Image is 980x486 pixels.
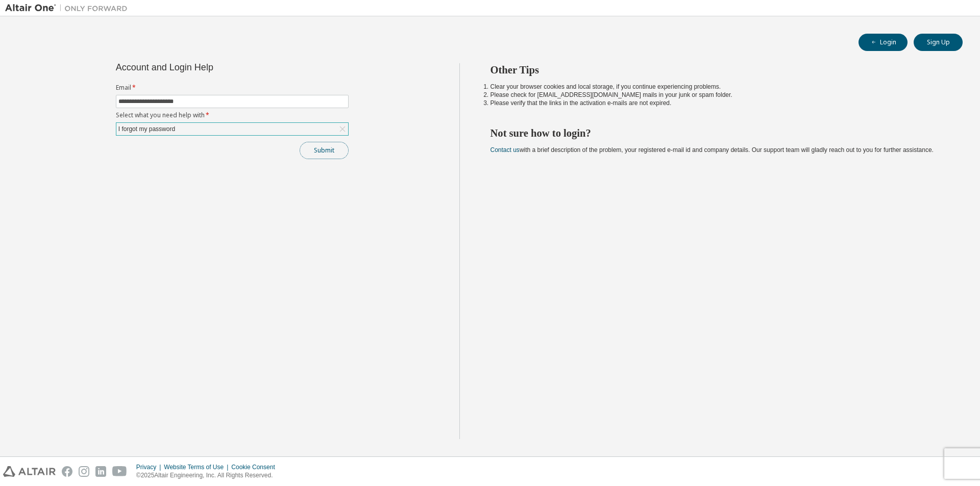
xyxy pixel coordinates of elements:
[62,466,72,477] img: facebook.svg
[231,463,281,471] div: Cookie Consent
[491,83,945,91] li: Clear your browser cookies and local storage, if you continue experiencing problems.
[116,84,349,92] label: Email
[491,99,945,107] li: Please verify that the links in the activation e-mails are not expired.
[859,34,908,51] button: Login
[914,34,963,51] button: Sign Up
[95,466,106,477] img: linkedin.svg
[136,471,281,480] p: © 2025 Altair Engineering, Inc. All Rights Reserved.
[491,126,945,140] h2: Not sure how to login?
[491,91,945,99] li: Please check for [EMAIL_ADDRESS][DOMAIN_NAME] mails in your junk or spam folder.
[164,463,231,471] div: Website Terms of Use
[116,111,349,119] label: Select what you need help with
[491,146,934,154] span: with a brief description of the problem, your registered e-mail id and company details. Our suppo...
[491,63,945,76] h2: Other Tips
[116,123,348,135] div: I forgot my password
[117,123,177,135] div: I forgot my password
[116,63,302,71] div: Account and Login Help
[136,463,164,471] div: Privacy
[112,466,127,477] img: youtube.svg
[5,3,133,13] img: Altair One
[491,146,520,154] a: Contact us
[300,142,349,159] button: Submit
[79,466,89,477] img: instagram.svg
[3,466,56,477] img: altair_logo.svg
